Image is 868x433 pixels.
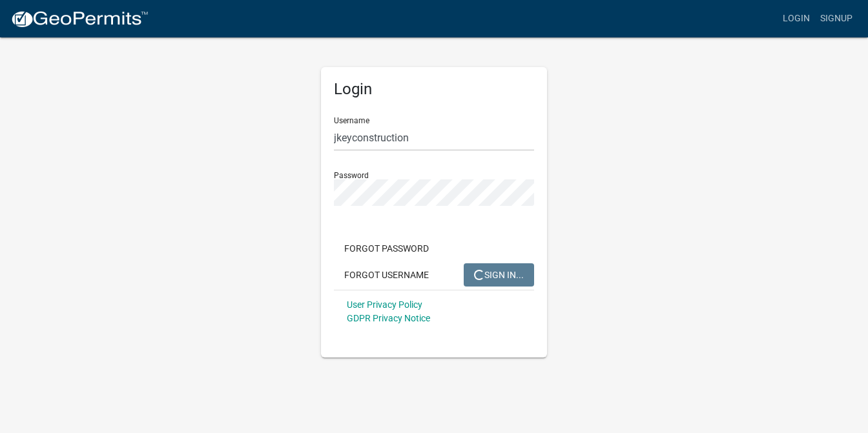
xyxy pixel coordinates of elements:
button: SIGN IN... [464,263,534,287]
a: GDPR Privacy Notice [347,313,430,323]
span: SIGN IN... [474,269,524,279]
button: Forgot Password [334,237,439,260]
a: Signup [815,6,858,31]
a: User Privacy Policy [347,299,422,310]
a: Login [778,6,815,31]
h5: Login [334,80,534,99]
button: Forgot Username [334,263,439,287]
